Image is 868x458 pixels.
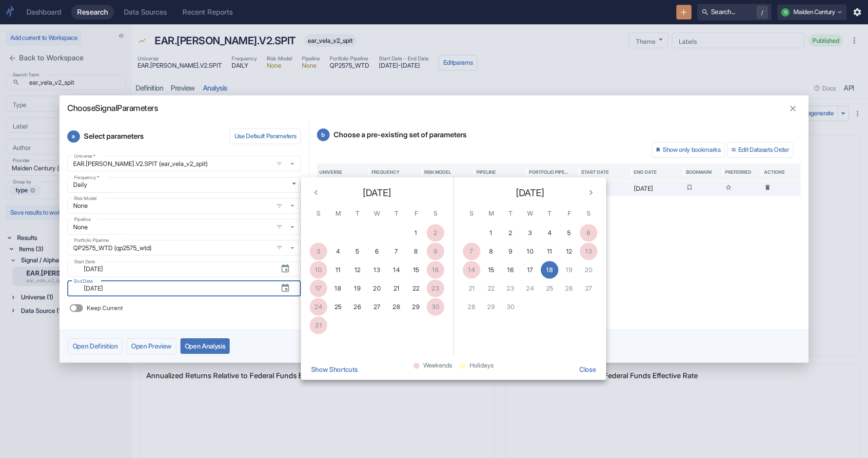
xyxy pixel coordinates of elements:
[329,204,347,223] span: Monday
[427,204,444,223] span: Saturday
[68,338,122,355] button: Open Definition
[67,156,301,171] span: EAR.VELA.V2.SPIT (ear_vela_v2_spit)
[560,243,578,260] button: 12
[541,261,558,279] button: 18
[349,204,366,223] span: Tuesday
[631,181,684,196] div: 2025-09-18
[584,185,598,200] button: Next month
[74,216,91,223] label: Pipeline
[274,158,285,170] button: open filters
[407,204,425,223] span: Friday
[516,185,544,200] span: [DATE]
[74,195,97,202] label: Risk Model
[74,237,109,244] label: Portfolio Pipeline
[87,304,123,312] span: Keep Current
[529,169,569,175] div: Portfolio Pipeline
[317,128,330,141] span: b
[541,243,558,260] button: 11
[349,298,366,316] button: 26
[521,224,539,242] button: 3
[560,204,578,223] span: Friday
[560,224,578,242] button: 5
[368,280,386,297] button: 20
[407,280,425,297] button: 22
[329,243,347,260] button: 4
[657,168,665,176] button: Sort
[496,168,504,176] button: Sort
[541,204,558,223] span: Thursday
[727,142,793,158] button: Edit Datasets Order
[368,243,386,260] button: 6
[349,261,366,279] button: 12
[482,243,500,260] button: 8
[67,128,230,144] p: Select parameters
[388,261,405,279] button: 14
[309,185,323,200] button: Previous month
[74,174,99,181] label: Frequency
[368,261,386,279] button: 13
[452,168,459,176] button: Sort
[230,128,301,144] button: Use Default Parameters
[388,204,405,223] span: Thursday
[581,169,609,175] div: Start Date
[78,283,273,294] input: yyyy-mm-dd
[329,298,347,316] button: 25
[67,130,80,143] span: a
[74,258,95,265] label: Start Date
[329,261,347,279] button: 11
[368,204,386,223] span: Wednesday
[388,280,405,297] button: 21
[127,338,177,355] button: Open Preview
[634,169,657,175] div: End Date
[764,169,785,175] div: Actions
[502,204,519,223] span: Tuesday
[317,128,801,141] p: Choose a pre-existing set of parameters
[502,261,519,279] button: 16
[180,338,230,354] button: Open Analysis
[407,261,425,279] button: 15
[610,168,617,176] button: Sort
[407,224,425,242] button: 1
[502,224,519,242] button: 2
[651,142,725,158] button: Show only bookmarks
[521,243,539,260] button: 10
[407,298,425,316] button: 29
[423,363,452,369] span: Weekends
[74,278,93,285] label: End Date
[482,261,500,279] button: 15
[343,168,350,176] button: Sort
[521,261,539,279] button: 17
[575,359,600,380] button: Close
[274,242,285,254] button: open filters
[372,169,399,175] div: Frequency
[463,204,480,223] span: Sunday
[274,200,285,212] button: open filters
[476,169,496,175] div: Pipeline
[388,298,405,316] button: 28
[424,169,451,175] div: Risk Model
[502,243,519,260] button: 9
[67,177,301,193] div: Daily
[521,204,539,223] span: Wednesday
[407,243,425,260] button: 8
[349,243,366,260] button: 5
[400,168,407,176] button: Sort
[329,280,347,297] button: 18
[349,280,366,297] button: 19
[541,224,558,242] button: 4
[363,185,391,200] span: [DATE]
[310,204,327,223] span: Sunday
[67,240,301,256] span: QP2575_WTD (qp2575_wtd)
[274,221,285,233] button: open filters
[725,169,751,175] div: Preferred
[307,359,362,380] button: Show Shortcuts
[482,204,500,223] span: Monday
[569,168,576,176] button: Sort
[482,224,500,242] button: 1
[368,298,386,316] button: 27
[388,243,405,260] button: 7
[319,169,342,175] div: Universe
[686,169,712,175] div: Bookmark
[74,153,96,160] label: Universe
[78,263,273,275] input: yyyy-mm-dd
